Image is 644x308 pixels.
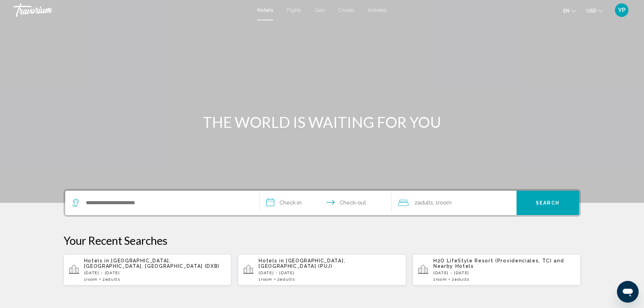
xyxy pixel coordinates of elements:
[436,277,447,282] span: Room
[338,7,354,13] a: Cruises
[257,7,273,13] a: Hotels
[613,3,630,17] button: User Menu
[391,191,517,215] button: Travelers: 2 adults, 0 children
[455,277,470,282] span: Adults
[433,258,552,263] span: H2O LifeStyle Resort (Providenciales, TC)
[259,277,272,282] span: 1
[438,199,452,206] span: Room
[280,277,295,282] span: Adults
[586,8,596,14] span: USD
[195,113,449,131] h1: THE WORLD IS WAITING FOR YOU
[64,234,581,247] p: Your Recent Searches
[259,258,284,263] span: Hotels in
[315,7,325,13] a: Cars
[287,7,301,13] a: Flights
[260,191,391,215] button: Check in and out dates
[238,254,406,286] button: Hotels in [GEOGRAPHIC_DATA], [GEOGRAPHIC_DATA] (PUJ)[DATE] - [DATE]1Room2Adults
[433,258,564,269] span: and Nearby Hotels
[563,6,576,16] button: Change language
[433,277,447,282] span: 1
[84,277,98,282] span: 1
[64,254,232,286] button: Hotels in [GEOGRAPHIC_DATA], [GEOGRAPHIC_DATA], [GEOGRAPHIC_DATA] (DXB)[DATE] - [DATE]1Room2Adults
[14,3,251,17] a: Travorium
[452,277,470,282] span: 2
[536,200,559,206] span: Search
[277,277,295,282] span: 2
[105,277,120,282] span: Adults
[86,277,98,282] span: Room
[259,270,401,275] p: [DATE] - [DATE]
[433,198,452,208] span: , 1
[563,8,570,14] span: en
[586,6,603,16] button: Change currency
[617,281,639,303] iframe: Button to launch messaging window
[84,270,226,275] p: [DATE] - [DATE]
[433,270,575,275] p: [DATE] - [DATE]
[414,198,433,208] span: 2
[618,7,626,14] span: YP
[65,191,579,215] div: Search widget
[84,258,220,269] span: [GEOGRAPHIC_DATA], [GEOGRAPHIC_DATA], [GEOGRAPHIC_DATA] (DXB)
[102,277,120,282] span: 2
[418,199,433,206] span: Adults
[517,191,579,215] button: Search
[413,254,581,286] button: H2O LifeStyle Resort (Providenciales, TC) and Nearby Hotels[DATE] - [DATE]1Room2Adults
[259,258,345,269] span: [GEOGRAPHIC_DATA], [GEOGRAPHIC_DATA] (PUJ)
[368,7,387,13] a: Activities
[84,258,110,263] span: Hotels in
[261,277,272,282] span: Room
